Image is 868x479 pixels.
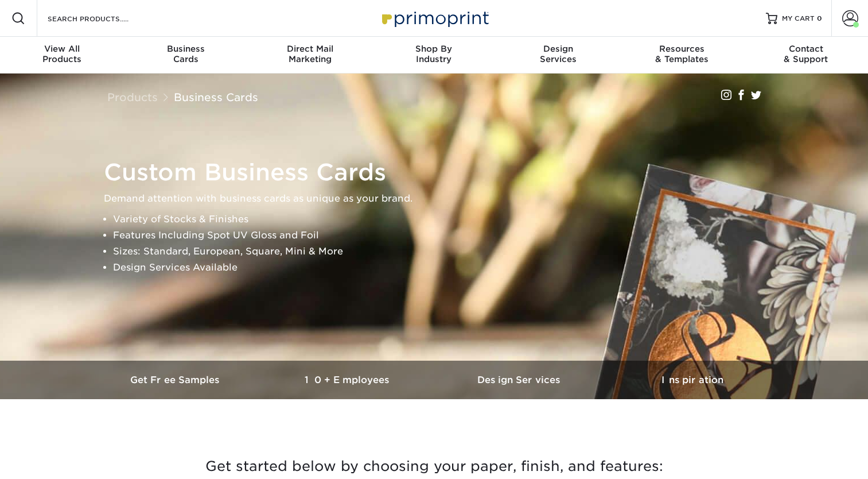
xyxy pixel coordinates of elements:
[124,44,248,54] span: Business
[248,37,372,74] a: Direct MailMarketing
[496,37,620,74] a: DesignServices
[107,91,158,103] a: Products
[434,374,606,385] h3: Design Services
[606,374,779,385] h3: Inspiration
[113,227,775,244] li: Features Including Spot UV Gloss and Foil
[248,44,372,54] span: Direct Mail
[620,44,744,64] div: & Templates
[744,44,868,54] span: Contact
[90,361,262,399] a: Get Free Samples
[372,44,496,54] span: Shop By
[113,244,775,260] li: Sizes: Standard, European, Square, Mini & More
[46,11,158,25] input: SEARCH PRODUCTS.....
[817,14,822,22] span: 0
[606,361,779,399] a: Inspiration
[104,191,775,207] p: Demand attention with business cards as unique as your brand.
[372,37,496,74] a: Shop ByIndustry
[262,361,434,399] a: 10+ Employees
[174,91,258,103] a: Business Cards
[496,44,620,64] div: Services
[262,374,434,385] h3: 10+ Employees
[248,44,372,64] div: Marketing
[372,44,496,64] div: Industry
[104,159,775,186] h1: Custom Business Cards
[434,361,606,399] a: Design Services
[113,260,775,276] li: Design Services Available
[620,44,744,54] span: Resources
[744,44,868,64] div: & Support
[782,14,815,24] span: MY CART
[377,6,492,30] img: Primoprint
[620,37,744,74] a: Resources& Templates
[124,44,248,64] div: Cards
[124,37,248,74] a: BusinessCards
[744,37,868,74] a: Contact& Support
[496,44,620,54] span: Design
[113,211,775,227] li: Variety of Stocks & Finishes
[90,374,262,385] h3: Get Free Samples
